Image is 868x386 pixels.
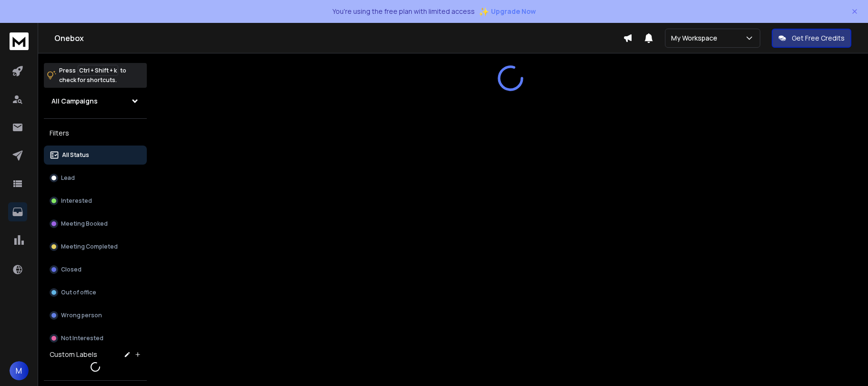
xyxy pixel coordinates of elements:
[44,306,147,325] button: Wrong person
[61,220,108,228] p: Meeting Booked
[61,289,96,296] p: Out of office
[78,65,118,76] span: Ctrl + Shift + k
[61,174,75,182] p: Lead
[61,266,82,273] p: Closed
[44,191,147,210] button: Interested
[61,197,92,205] p: Interested
[332,7,475,16] p: You're using the free plan with limited access
[44,237,147,256] button: Meeting Completed
[59,66,126,85] p: Press to check for shortcuts.
[10,361,29,380] button: M
[62,151,89,159] p: All Status
[44,260,147,279] button: Closed
[671,33,721,43] p: My Workspace
[772,29,851,48] button: Get Free Credits
[44,283,147,302] button: Out of office
[54,32,623,44] h1: Onebox
[44,146,147,165] button: All Status
[44,214,147,233] button: Meeting Booked
[44,92,147,111] button: All Campaigns
[50,350,97,359] h3: Custom Labels
[44,168,147,188] button: Lead
[44,329,147,348] button: Not Interested
[51,96,98,106] h1: All Campaigns
[479,5,489,18] span: ✨
[61,334,103,342] p: Not Interested
[792,33,845,43] p: Get Free Credits
[44,126,147,140] h3: Filters
[61,243,118,250] p: Meeting Completed
[479,2,536,21] button: ✨Upgrade Now
[491,7,536,16] span: Upgrade Now
[61,312,102,319] p: Wrong person
[10,32,29,50] img: logo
